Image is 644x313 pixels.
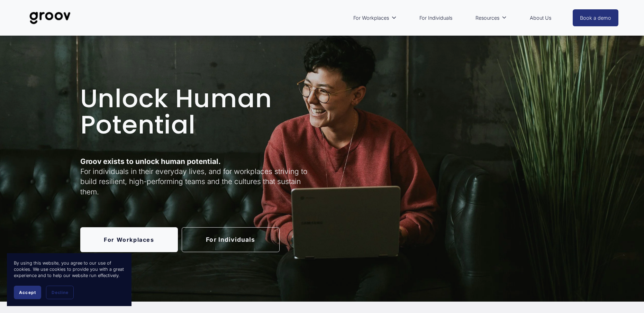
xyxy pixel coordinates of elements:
[26,7,74,29] img: Groov | Unlock Human Potential at Work and in Life
[14,260,125,279] p: By using this website, you agree to our use of cookies. We use cookies to provide you with a grea...
[182,227,280,252] a: For Individuals
[80,85,320,138] h1: Unlock Human Potential
[80,227,178,252] a: For Workplaces
[14,286,41,299] button: Accept
[472,10,510,26] a: folder dropdown
[19,290,36,295] span: Accept
[416,10,456,26] a: For Individuals
[80,157,221,166] strong: Groov exists to unlock human potential.
[573,9,618,26] a: Book a demo
[475,13,499,22] span: Resources
[350,10,400,26] a: folder dropdown
[52,290,68,295] span: Decline
[80,156,320,197] p: For individuals in their everyday lives, and for workplaces striving to build resilient, high-per...
[526,10,555,26] a: About Us
[353,13,389,22] span: For Workplaces
[46,286,74,299] button: Decline
[7,253,131,306] section: Cookie banner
